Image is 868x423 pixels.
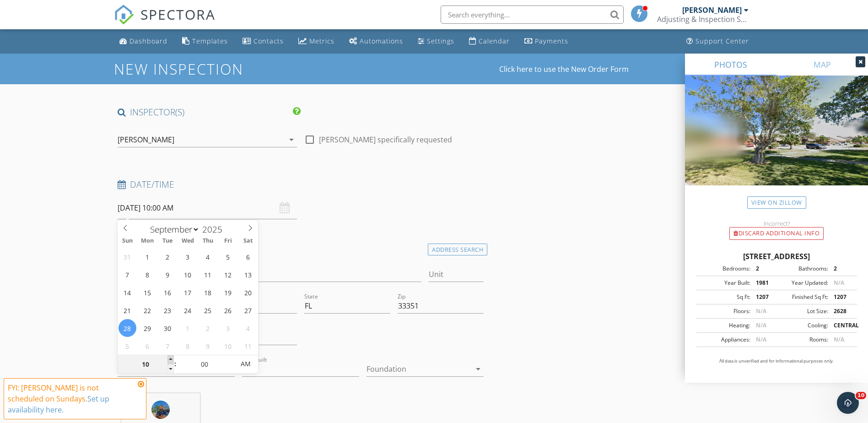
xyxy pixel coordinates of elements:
div: Metrics [309,37,334,45]
div: Finished Sq Ft: [776,293,828,301]
span: Mon [137,238,157,244]
span: October 9, 2025 [199,337,217,355]
div: Templates [192,37,228,45]
div: [PERSON_NAME] [682,5,742,15]
span: October 5, 2025 [119,337,136,355]
span: September 26, 2025 [219,301,237,319]
span: September 8, 2025 [139,266,156,283]
div: CENTRAL [828,321,854,330]
span: October 3, 2025 [219,319,237,337]
div: Support Center [695,37,749,45]
img: traditional_songs_from_africa.png [151,401,170,419]
a: Support Center [683,33,753,50]
span: September 16, 2025 [159,283,177,301]
span: September 6, 2025 [239,248,257,266]
div: 2 [750,265,776,273]
span: Sat [238,238,258,244]
a: Templates [178,33,232,50]
h1: New Inspection [114,61,317,77]
span: September 14, 2025 [119,283,136,301]
span: October 6, 2025 [139,337,156,355]
span: October 2, 2025 [199,319,217,337]
span: September 2, 2025 [159,248,177,266]
div: Appliances: [699,336,750,344]
div: 1981 [750,279,776,287]
div: 2628 [828,307,854,315]
span: September 15, 2025 [139,283,156,301]
span: October 8, 2025 [179,337,197,355]
span: Tue [157,238,178,244]
span: October 1, 2025 [179,319,197,337]
a: Click here to use the New Order Form [499,65,629,73]
div: Year Built: [699,279,750,287]
div: Calendar [479,37,510,45]
span: September 1, 2025 [139,248,156,266]
label: [PERSON_NAME] specifically requested [319,135,452,144]
span: Fri [218,238,238,244]
span: N/A [756,321,766,329]
div: Discard Additional info [729,227,824,240]
h4: INSPECTOR(S) [118,106,301,118]
span: N/A [834,279,844,287]
div: Sq Ft: [699,293,750,301]
div: Adjusting & Inspection Services Inc. [657,15,749,24]
div: Payments [535,37,568,45]
span: September 5, 2025 [219,248,237,266]
div: 1207 [828,293,854,301]
h4: Date/Time [118,179,484,190]
input: Select date [118,197,297,219]
span: Thu [198,238,218,244]
div: FYI: [PERSON_NAME] is not scheduled on Sundays. [8,382,135,415]
div: Address Search [428,244,487,256]
a: PHOTOS [685,54,776,76]
div: Bathrooms: [776,265,828,273]
a: Automations (Basic) [345,33,407,50]
span: September 4, 2025 [199,248,217,266]
a: Settings [414,33,458,50]
span: October 11, 2025 [239,337,257,355]
span: October 4, 2025 [239,319,257,337]
iframe: Intercom live chat [837,392,859,414]
img: streetview [685,76,868,207]
span: August 31, 2025 [119,248,136,266]
div: Cooling: [776,321,828,330]
span: September 17, 2025 [179,283,197,301]
div: Dashboard [129,37,167,45]
span: 10 [856,392,866,399]
div: Bedrooms: [699,265,750,273]
div: [STREET_ADDRESS] [696,251,857,262]
span: September 7, 2025 [119,266,136,283]
div: Incorrect? [685,220,868,227]
div: Contacts [253,37,284,45]
span: October 7, 2025 [159,337,177,355]
span: September 24, 2025 [179,301,197,319]
span: September 18, 2025 [199,283,217,301]
span: September 12, 2025 [219,266,237,283]
div: Year Updated: [776,279,828,287]
span: October 10, 2025 [219,337,237,355]
div: Floors: [699,307,750,315]
a: Contacts [239,33,287,50]
span: September 11, 2025 [199,266,217,283]
span: N/A [756,336,766,343]
a: View on Zillow [747,196,806,209]
span: September 30, 2025 [159,319,177,337]
span: N/A [756,307,766,315]
span: September 10, 2025 [179,266,197,283]
div: Heating: [699,321,750,330]
div: Lot Size: [776,307,828,315]
span: September 3, 2025 [179,248,197,266]
span: September 23, 2025 [159,301,177,319]
span: September 20, 2025 [239,283,257,301]
a: SPECTORA [114,12,216,32]
a: Payments [521,33,572,50]
div: 2 [828,265,854,273]
img: The Best Home Inspection Software - Spectora [114,5,134,25]
i: arrow_drop_down [286,134,297,145]
span: : [174,355,177,373]
input: Year [199,223,230,235]
span: September 13, 2025 [239,266,257,283]
div: Settings [427,37,454,45]
span: Click to toggle [233,355,258,373]
span: September 29, 2025 [139,319,156,337]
